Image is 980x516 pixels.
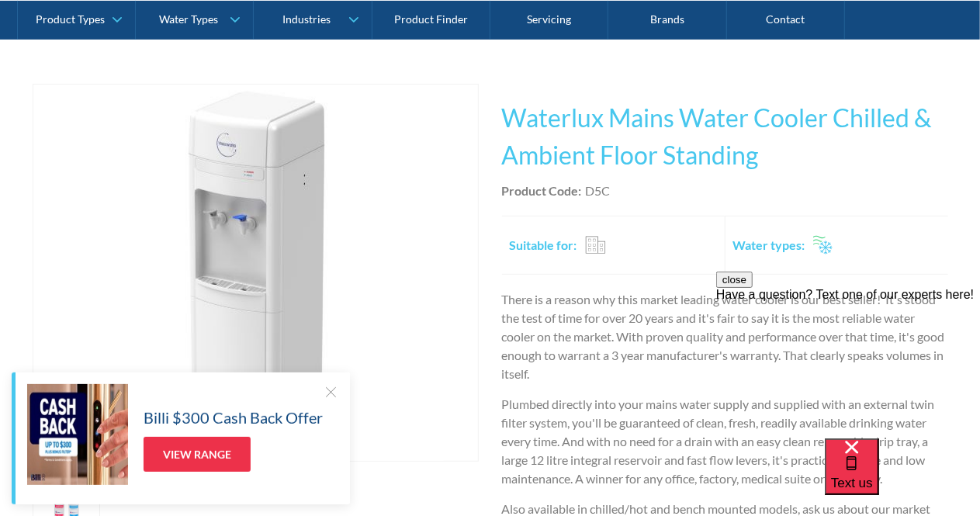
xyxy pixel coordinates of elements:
[716,272,980,458] iframe: podium webchat widget prompt
[502,290,948,383] p: There is a reason why this market leading water cooler is our best seller! It's stood the test of...
[502,99,948,174] h1: Waterlux Mains Water Cooler Chilled & Ambient Floor Standing
[825,438,980,516] iframe: podium webchat widget bubble
[68,85,444,461] img: Waterlux Mains Water Cooler Chilled & Ambient Floor Standing - D5C
[586,182,611,200] div: D5C
[159,12,218,26] div: Water Types
[510,236,577,255] h2: Suitable for:
[33,84,479,462] a: open lightbox
[27,384,128,485] img: Billi $300 Cash Back Offer
[36,12,105,26] div: Product Types
[282,12,331,26] div: Industries
[502,395,948,488] p: Plumbed directly into your mains water supply and supplied with an external twin filter system, y...
[733,236,805,255] h2: Water types:
[502,183,582,198] strong: Product Code:
[144,406,323,429] h5: Billi $300 Cash Back Offer
[144,437,251,472] a: View Range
